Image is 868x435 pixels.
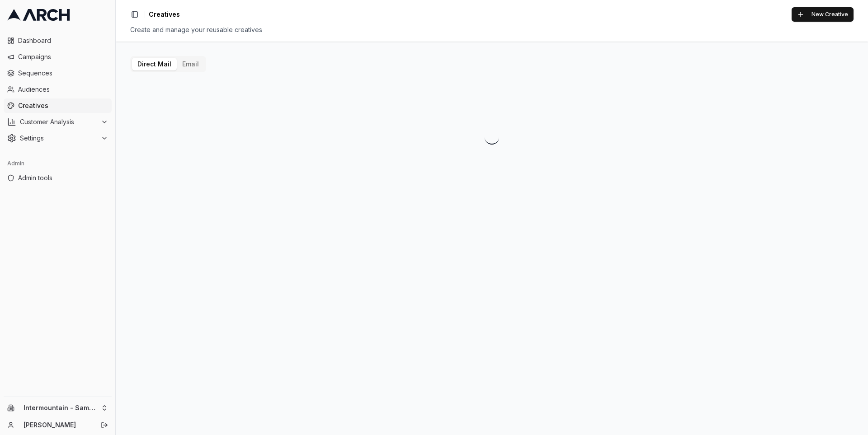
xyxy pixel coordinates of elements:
a: Dashboard [4,33,112,48]
a: Campaigns [4,50,112,64]
nav: breadcrumb [149,10,180,19]
span: Sequences [18,69,108,78]
span: Settings [20,134,97,143]
div: Create and manage your reusable creatives [130,25,854,34]
a: Admin tools [4,171,112,185]
a: Creatives [4,98,112,113]
div: Admin [4,156,112,171]
span: Admin tools [18,173,108,182]
button: Settings [4,131,112,145]
button: Direct Mail [132,58,177,70]
span: Customer Analysis [20,117,97,126]
span: Audiences [18,85,108,94]
span: Campaigns [18,52,108,61]
button: Intermountain - Same Day [4,401,112,415]
span: Intermountain - Same Day [24,404,97,412]
button: Log out [98,419,111,431]
a: Sequences [4,66,112,80]
span: Creatives [18,101,108,110]
button: Email [177,58,204,70]
a: [PERSON_NAME] [24,421,91,430]
span: Dashboard [18,36,108,45]
a: Audiences [4,82,112,97]
button: Customer Analysis [4,115,112,129]
span: Creatives [149,10,180,19]
button: New Creative [792,7,854,22]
